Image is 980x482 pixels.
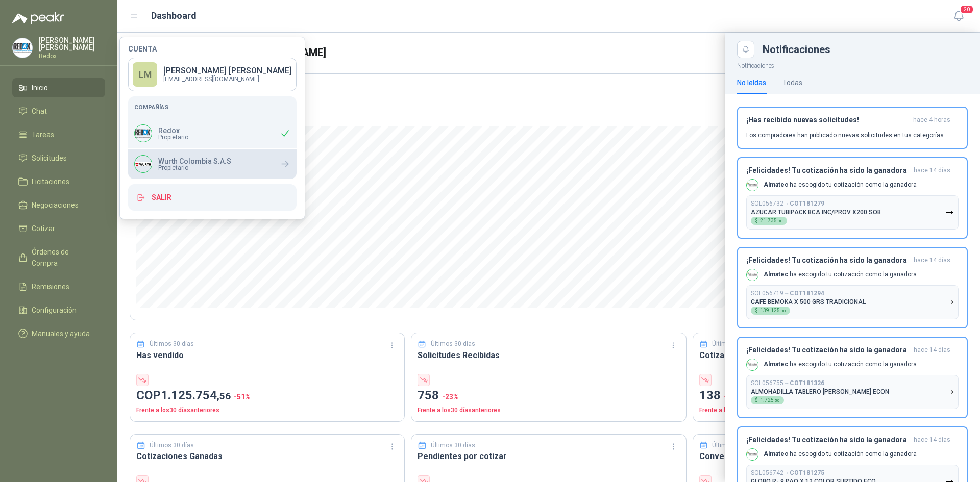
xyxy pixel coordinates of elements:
[151,9,197,23] h1: Dashboard
[913,116,950,124] span: hace 4 horas
[751,290,824,297] p: SOL056719 →
[751,307,790,315] div: $
[12,219,105,238] a: Cotizar
[751,469,824,477] p: SOL056742 →
[751,217,787,225] div: $
[12,102,105,121] a: Chat
[747,269,758,281] img: Company Logo
[751,379,824,387] p: SOL056755 →
[764,450,917,459] p: ha escogido tu cotización como la ganadora
[32,176,69,187] span: Licitaciones
[32,328,90,339] span: Manuales y ayuda
[790,469,824,476] b: COT181275
[764,360,917,369] p: ha escogido tu cotización como la ganadora
[914,436,950,444] span: hace 14 días
[12,148,105,168] a: Solicitudes
[12,78,105,97] a: Inicio
[746,256,910,265] h3: ¡Felicidades! Tu cotización ha sido la ganadora
[128,149,297,179] a: Company LogoWurth Colombia S.A.SPropietario
[751,396,784,404] div: $
[13,38,32,58] img: Company Logo
[12,324,105,343] a: Manuales y ayuda
[32,106,47,117] span: Chat
[737,41,754,58] button: Close
[32,281,69,292] span: Remisiones
[751,209,881,216] p: AZUCAR TUBIPACK BCA INC/PROV X200 SOB
[737,247,968,328] button: ¡Felicidades! Tu cotización ha sido la ganadorahace 14 días Company LogoAlmatec ha escogido tu co...
[747,359,758,370] img: Company Logo
[764,181,788,188] b: Almatec
[737,337,968,418] button: ¡Felicidades! Tu cotización ha sido la ganadorahace 14 días Company LogoAlmatec ha escogido tu co...
[135,156,152,172] img: Company Logo
[12,12,64,24] img: Logo peakr
[763,44,968,55] div: Notificaciones
[746,166,910,175] h3: ¡Felicidades! Tu cotización ha sido la ganadora
[790,200,824,207] b: COT181279
[737,107,968,149] button: ¡Has recibido nuevas solicitudes!hace 4 horas Los compradores han publicado nuevas solicitudes en...
[12,195,105,215] a: Negociaciones
[751,200,824,208] p: SOL056732 →
[777,219,783,223] span: ,00
[764,270,917,279] p: ha escogido tu cotización como la ganadora
[32,305,77,316] span: Configuración
[32,153,67,164] span: Solicitudes
[158,165,231,171] span: Propietario
[32,82,48,93] span: Inicio
[158,127,188,134] p: Redox
[158,134,188,140] span: Propietario
[32,223,55,234] span: Cotizar
[737,157,968,239] button: ¡Felicidades! Tu cotización ha sido la ganadorahace 14 días Company LogoAlmatec ha escogido tu co...
[134,103,290,112] h5: Compañías
[39,37,105,51] p: [PERSON_NAME] [PERSON_NAME]
[760,308,786,313] span: 139.125
[914,346,950,354] span: hace 14 días
[764,271,788,278] b: Almatec
[764,181,917,189] p: ha escogido tu cotización como la ganadora
[12,300,105,320] a: Configuración
[12,172,105,191] a: Licitaciones
[135,125,152,142] img: Company Logo
[760,218,783,223] span: 21.735
[128,184,297,211] button: Salir
[163,67,292,75] p: [PERSON_NAME] [PERSON_NAME]
[12,277,105,296] a: Remisiones
[32,199,79,211] span: Negociaciones
[128,58,297,91] a: LM[PERSON_NAME] [PERSON_NAME][EMAIL_ADDRESS][DOMAIN_NAME]
[12,242,105,273] a: Órdenes de Compra
[746,346,910,354] h3: ¡Felicidades! Tu cotización ha sido la ganadora
[747,180,758,191] img: Company Logo
[790,290,824,297] b: COT181294
[133,62,157,87] div: LM
[128,45,297,53] h4: Cuenta
[960,5,974,14] span: 20
[39,53,105,59] p: Redox
[760,398,780,403] span: 1.725
[747,449,758,460] img: Company Logo
[12,125,105,144] a: Tareas
[782,77,802,88] div: Todas
[163,76,292,82] p: [EMAIL_ADDRESS][DOMAIN_NAME]
[746,285,959,319] button: SOL056719→COT181294CAFE BEMOKA X 500 GRS TRADICIONAL$139.125,00
[725,58,980,71] p: Notificaciones
[158,158,231,165] p: Wurth Colombia S.A.S
[764,361,788,368] b: Almatec
[737,77,766,88] div: No leídas
[949,7,968,26] button: 20
[751,298,866,306] p: CAFE BEMOKA X 500 GRS TRADICIONAL
[746,195,959,230] button: SOL056732→COT181279AZUCAR TUBIPACK BCA INC/PROV X200 SOB$21.735,00
[774,398,780,403] span: ,50
[32,246,95,269] span: Órdenes de Compra
[32,129,54,140] span: Tareas
[764,450,788,458] b: Almatec
[790,379,824,387] b: COT181326
[914,256,950,265] span: hace 14 días
[746,436,910,444] h3: ¡Felicidades! Tu cotización ha sido la ganadora
[746,116,909,124] h3: ¡Has recibido nuevas solicitudes!
[746,375,959,409] button: SOL056755→COT181326ALMOHADILLA TABLERO [PERSON_NAME] ECON$1.725,50
[746,131,945,140] p: Los compradores han publicado nuevas solicitudes en tus categorías.
[780,309,786,313] span: ,00
[751,388,889,395] p: ALMOHADILLA TABLERO [PERSON_NAME] ECON
[128,118,297,148] div: Company LogoRedoxPropietario
[914,166,950,175] span: hace 14 días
